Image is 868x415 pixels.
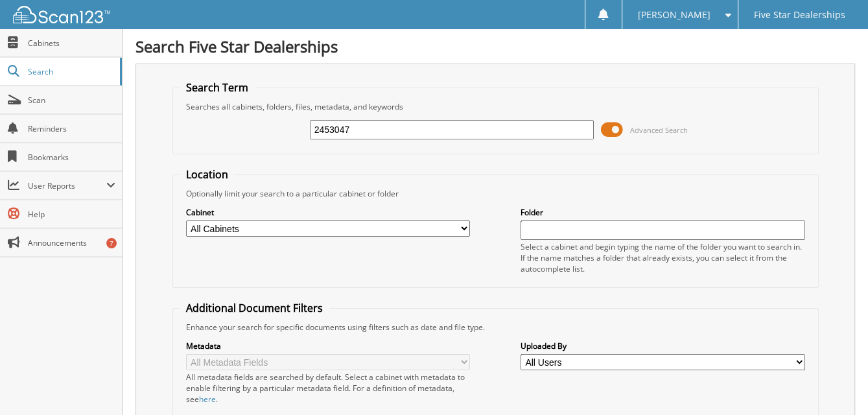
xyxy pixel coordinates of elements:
h1: Search Five Star Dealerships [135,36,855,57]
span: [PERSON_NAME] [638,11,710,19]
span: Help [28,209,115,220]
span: Cabinets [28,38,115,49]
img: scan123-logo-white.svg [13,6,110,23]
a: here [199,394,216,405]
span: Announcements [28,237,115,248]
div: Searches all cabinets, folders, files, metadata, and keywords [180,101,812,112]
legend: Search Term [180,80,255,95]
div: Enhance your search for specific documents using filters such as date and file type. [180,322,812,333]
div: Optionally limit your search to a particular cabinet or folder [180,188,812,199]
legend: Additional Document Filters [180,301,329,315]
legend: Location [180,167,235,182]
div: Select a cabinet and begin typing the name of the folder you want to search in. If the name match... [521,241,805,274]
div: All metadata fields are searched by default. Select a cabinet with metadata to enable filtering b... [186,372,471,405]
label: Metadata [186,340,471,351]
div: 7 [106,238,117,248]
span: Scan [28,95,115,106]
label: Cabinet [186,207,471,218]
span: Advanced Search [629,125,687,135]
span: User Reports [28,180,106,191]
span: Search [28,66,113,77]
span: Five Star Dealerships [753,11,845,19]
span: Reminders [28,123,115,134]
label: Uploaded By [521,340,805,351]
span: Bookmarks [28,152,115,163]
label: Folder [521,207,805,218]
iframe: Chat Widget [803,353,868,415]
